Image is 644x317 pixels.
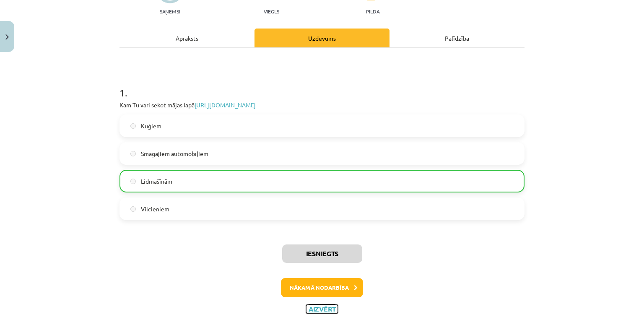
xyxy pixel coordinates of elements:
p: pilda [366,8,379,14]
button: Nākamā nodarbība [281,278,363,297]
div: Apraksts [119,29,254,47]
p: Saņemsi [156,8,184,14]
div: Palīdzība [390,29,525,47]
input: Lidmašīnām [130,179,136,184]
input: Smagajiem automobīļiem [130,151,136,156]
a: [URL][DOMAIN_NAME] [195,101,256,109]
button: Aizvērt [306,305,338,313]
img: icon-close-lesson-0947bae3869378f0d4975bcd49f059093ad1ed9edebbc8119c70593378902aed.svg [5,34,9,40]
input: Vilcieniem [130,206,136,212]
div: Uzdevums [254,29,390,47]
span: Smagajiem automobīļiem [141,149,208,158]
p: Kam Tu vari sekot mājas lapā [119,101,525,109]
span: Kuģiem [141,122,161,130]
button: Iesniegts [282,244,362,263]
h1: 1 . [119,72,525,98]
span: Vilcieniem [141,205,169,213]
p: Viegls [264,8,279,14]
span: Lidmašīnām [141,177,172,186]
input: Kuģiem [130,123,136,129]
